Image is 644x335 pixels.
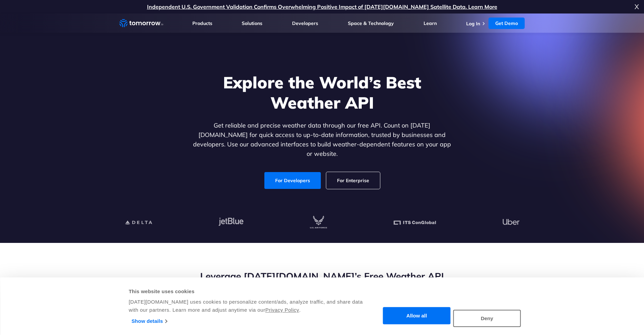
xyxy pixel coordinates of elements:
[119,18,163,28] a: Home link
[129,298,364,314] div: [DATE][DOMAIN_NAME] uses cookies to personalize content/ads, analyze traffic, and share data with...
[129,287,364,296] div: This website uses cookies
[192,72,453,113] h1: Explore the World’s Best Weather API
[264,172,321,189] a: For Developers
[466,21,480,27] a: Log In
[192,20,212,26] a: Products
[488,18,525,29] a: Get Demo
[424,20,437,26] a: Learn
[192,121,453,159] p: Get reliable and precise weather data through our free API. Count on [DATE][DOMAIN_NAME] for quic...
[242,20,262,26] a: Solutions
[119,270,525,283] h2: Leverage [DATE][DOMAIN_NAME]’s Free Weather API
[132,316,167,326] a: Show details
[147,3,497,10] a: Independent U.S. Government Validation Confirms Overwhelming Positive Impact of [DATE][DOMAIN_NAM...
[453,310,521,327] button: Deny
[348,20,394,26] a: Space & Technology
[383,307,451,325] button: Allow all
[292,20,318,26] a: Developers
[265,307,299,313] a: Privacy Policy
[326,172,380,189] a: For Enterprise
